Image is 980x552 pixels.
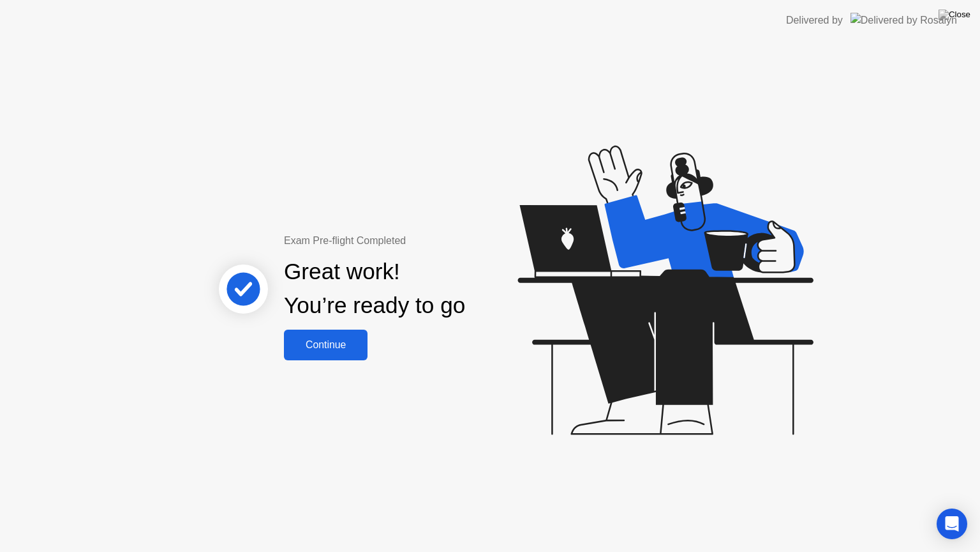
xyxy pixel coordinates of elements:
[288,339,364,351] div: Continue
[284,255,465,323] div: Great work! You’re ready to go
[786,13,843,28] div: Delivered by
[939,10,970,20] img: Close
[937,509,967,539] div: Open Intercom Messenger
[284,330,367,360] button: Continue
[284,233,547,249] div: Exam Pre-flight Completed
[850,13,957,27] img: Delivered by Rosalyn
